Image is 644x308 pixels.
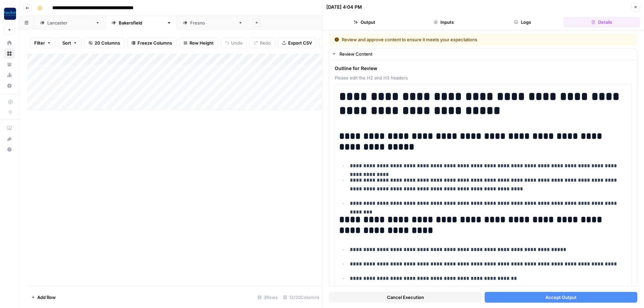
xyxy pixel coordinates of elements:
button: Cancel Execution [329,292,482,303]
span: 20 Columns [95,40,120,46]
a: Your Data [4,59,15,70]
div: Review and approve content to ensure it meets your expectations [334,36,555,43]
img: Rocket Pilots Logo [4,8,16,20]
span: Undo [231,40,243,46]
button: Details [563,17,640,27]
button: Workspace: Rocket Pilots [4,5,15,22]
button: Inputs [406,17,482,27]
div: 12/20 Columns [280,292,322,303]
button: Accept Output [485,292,638,303]
div: 3 Rows [255,292,280,303]
a: AirOps Academy [4,123,15,133]
span: Please edit the H2 and H3 headers [335,74,632,81]
a: Settings [4,80,15,91]
div: What's new? [4,134,14,144]
span: Add Row [37,294,56,301]
button: Row Height [179,38,218,48]
div: Review Content [339,51,633,57]
button: What's new? [4,133,15,144]
button: Logs [485,17,561,27]
a: Home [4,38,15,48]
div: [DATE] 4:04 PM [326,4,362,10]
button: Export CSV [278,38,316,48]
a: [GEOGRAPHIC_DATA] [177,16,249,29]
button: Review Content [329,49,637,59]
div: [GEOGRAPHIC_DATA] [47,19,93,26]
span: Cancel Execution [387,294,424,301]
button: Undo [221,38,247,48]
button: Output [326,17,403,27]
span: Freeze Columns [138,40,172,46]
div: [GEOGRAPHIC_DATA] [119,19,164,26]
span: Accept Output [545,294,577,301]
div: [GEOGRAPHIC_DATA] [190,19,235,26]
span: Filter [34,40,45,46]
button: Add Row [27,292,60,303]
a: Usage [4,70,15,80]
span: Sort [62,40,71,46]
a: Browse [4,48,15,59]
span: Export CSV [288,40,312,46]
a: [GEOGRAPHIC_DATA] [106,16,177,29]
button: Filter [30,38,55,48]
button: 20 Columns [84,38,124,48]
button: Redo [250,38,275,48]
button: Sort [58,38,82,48]
button: Freeze Columns [127,38,176,48]
a: [GEOGRAPHIC_DATA] [34,16,106,29]
span: Redo [260,40,271,46]
span: Outline for Review [335,65,632,72]
span: Row Height [190,40,214,46]
button: Help + Support [4,144,15,155]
